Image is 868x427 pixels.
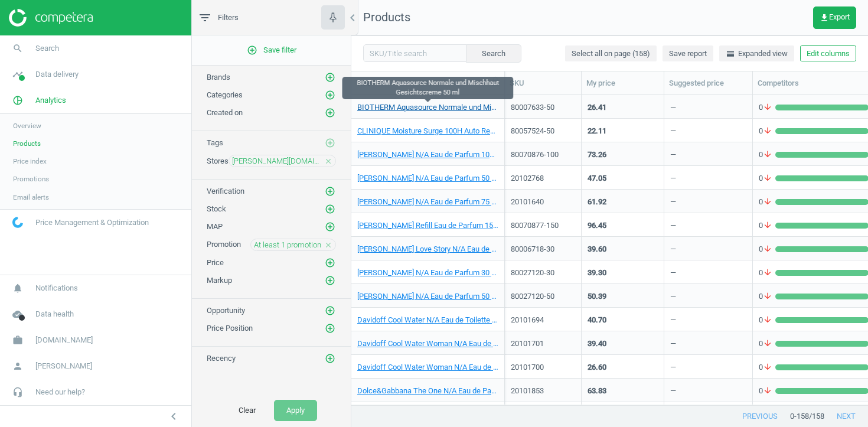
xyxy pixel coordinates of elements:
span: Brands [207,73,230,82]
div: 61.92 [588,197,606,207]
i: pie_chart_outlined [6,89,29,112]
span: 0 [759,268,775,278]
span: [PERSON_NAME][DOMAIN_NAME] [232,156,321,167]
i: close [324,241,332,249]
button: add_circle_outline [324,137,336,149]
i: arrow_downward [763,220,772,231]
i: arrow_downward [763,362,772,373]
div: 22.11 [588,126,606,136]
a: CLINIQUE Moisture Surge 100H Auto Replenishing Hydrator Gesichtscreme 50 ml [357,126,498,136]
i: add_circle_outline [325,72,335,83]
span: / 158 [809,411,824,422]
button: get_appExport [813,6,856,29]
i: arrow_downward [763,244,772,255]
div: 20101700 [511,362,575,373]
div: — [670,244,676,259]
div: 80006718-30 [511,244,575,255]
button: add_circle_outline [324,305,336,317]
div: — [670,338,676,353]
i: arrow_downward [763,149,772,160]
span: Filters [218,12,239,23]
div: — [670,102,676,117]
span: 0 [759,197,775,207]
div: BIOTHERM Aquasource Normale und Mischhaut Gesichtscreme 50 ml [342,77,514,99]
span: 0 [759,338,775,349]
div: — [670,362,676,377]
div: 96.45 [588,220,606,231]
a: [PERSON_NAME] N/A Eau de Parfum 50 ml [357,291,498,302]
span: Created on [207,108,243,117]
div: grid [351,95,868,405]
div: 20102768 [511,173,575,184]
span: Categories [207,90,243,99]
span: Price Management & Optimization [35,217,149,228]
div: 80027120-50 [511,291,575,302]
i: arrow_downward [763,102,772,113]
span: Products [363,10,410,24]
i: add_circle_outline [325,138,335,148]
i: arrow_downward [763,197,772,207]
button: Save report [663,45,713,62]
span: Promotion [207,240,241,249]
i: add_circle_outline [325,107,335,118]
span: Verification [207,187,244,195]
div: 80070876-100 [511,149,575,160]
i: add_circle_outline [325,323,335,334]
span: 0 [759,244,775,255]
span: 0 [759,173,775,184]
i: chevron_left [167,409,181,423]
button: add_circle_outline [324,221,336,233]
div: — [670,315,676,330]
span: Markup [207,276,232,285]
span: 0 [759,291,775,302]
i: search [6,37,29,60]
span: Analytics [35,95,66,106]
div: — [670,268,676,282]
span: Price Position [207,324,253,333]
button: Search [466,44,521,62]
span: Select all on page (158) [572,48,650,59]
i: filter_list [198,11,212,25]
span: [DOMAIN_NAME] [35,335,93,345]
div: 39.40 [588,338,606,349]
div: 47.05 [588,173,606,184]
div: — [670,291,676,306]
span: Promotions [13,174,49,184]
i: close [324,157,332,165]
div: 80070877-150 [511,220,575,231]
a: Davidoff Cool Water N/A Eau de Toilette 125 ml [357,315,498,325]
span: Products [13,139,41,148]
a: [PERSON_NAME] N/A Eau de Parfum 50 ml [357,173,498,184]
div: — [670,197,676,211]
div: — [670,220,676,235]
button: Select all on page (158) [565,45,657,62]
button: Edit columns [800,45,856,62]
i: add_circle_outline [325,90,335,100]
button: Apply [274,400,317,421]
div: 40.70 [588,315,606,325]
div: 73.26 [588,149,606,160]
button: add_circle_outline [324,107,336,119]
i: add_circle_outline [247,45,257,56]
div: 63.83 [588,386,606,396]
button: Clear [226,400,268,421]
i: arrow_downward [763,268,772,278]
i: notifications [6,277,29,299]
button: add_circle_outline [324,353,336,364]
a: [PERSON_NAME] Refill Eau de Parfum 150 ml [357,220,498,231]
a: Davidoff Cool Water Woman N/A Eau de Toilette 50 ml [357,362,498,373]
span: 0 [759,315,775,325]
span: Tags [207,138,223,147]
i: add_circle_outline [325,204,335,214]
button: add_circle_outline [324,71,336,83]
a: BIOTHERM Aquasource Normale und Mischhaut Gesichtscreme 50 ml [357,102,498,113]
div: My price [586,78,659,89]
div: — [670,126,676,141]
div: 80007633-50 [511,102,575,113]
div: 50.39 [588,291,606,302]
button: previous [730,406,790,427]
input: SKU/Title search [363,44,466,62]
i: arrow_downward [763,291,772,302]
a: Davidoff Cool Water Woman N/A Eau de Toilette 100 ml [357,338,498,349]
div: 20101694 [511,315,575,325]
